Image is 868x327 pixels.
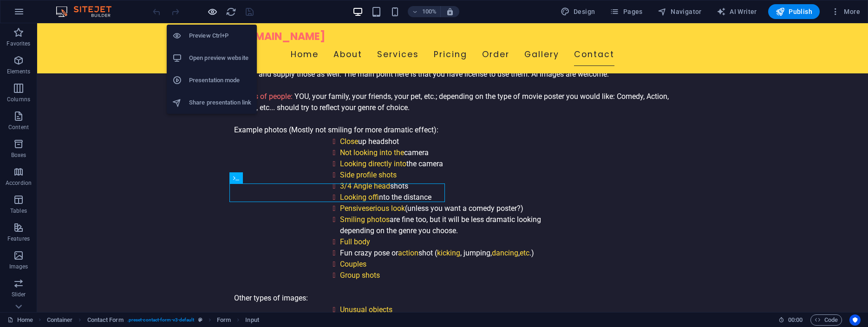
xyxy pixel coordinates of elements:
p: Features [7,235,30,242]
button: 100% [408,6,441,17]
p: Elements [7,68,31,75]
i: This element is a customizable preset [198,317,202,322]
span: : [795,316,796,323]
h6: Session time [778,314,803,326]
button: Navigator [654,4,705,19]
nav: breadcrumb [47,314,259,326]
span: Pages [610,7,642,16]
h6: Open preview website [189,52,251,64]
span: AI Writer [717,7,757,16]
span: Click to select. Double-click to edit [47,314,73,326]
p: Slider [12,291,26,298]
span: Click to select. Double-click to edit [245,314,259,326]
button: Code [810,314,842,326]
h6: Preview Ctrl+P [189,30,251,41]
button: AI Writer [713,4,761,19]
p: Tables [10,207,27,215]
h6: Presentation mode [189,75,251,86]
span: 00 00 [788,314,803,326]
span: Navigator [658,7,702,16]
i: On resize automatically adjust zoom level to fit chosen device. [446,7,454,16]
h6: Share presentation link [189,97,251,108]
button: reload [225,6,236,17]
p: Content [8,124,29,131]
button: Publish [768,4,820,19]
img: Editor Logo [53,6,123,17]
button: More [827,4,864,19]
span: Publish [776,7,812,16]
div: Design (Ctrl+Alt+Y) [557,4,599,19]
p: Columns [7,96,30,103]
h6: 100% [422,6,437,17]
button: Design [557,4,599,19]
p: Accordion [6,179,32,187]
button: Pages [606,4,646,19]
a: Click to cancel selection. Double-click to open Pages [7,314,33,326]
span: Click to select. Double-click to edit [217,314,231,326]
button: Usercentrics [849,314,861,326]
p: Favorites [7,40,30,47]
span: . preset-contact-form-v3-default [127,314,195,326]
span: Click to select. Double-click to edit [87,314,124,326]
p: Images [9,263,28,270]
span: Code [815,314,838,326]
span: More [831,7,860,16]
span: Design [561,7,595,16]
p: Boxes [11,151,26,159]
